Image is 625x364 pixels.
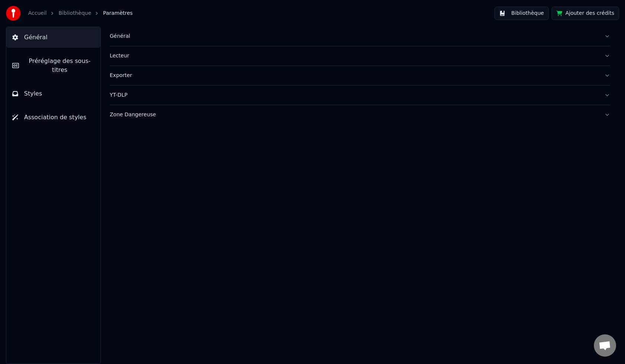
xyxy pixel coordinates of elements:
a: Accueil [28,10,47,17]
nav: breadcrumb [28,10,133,17]
span: Association de styles [24,113,86,122]
button: Exporter [110,66,610,85]
button: Général [110,27,610,46]
div: YT-DLP [110,91,598,99]
button: Ajouter des crédits [552,7,619,20]
div: Général [110,33,598,40]
div: Lecteur [110,52,598,60]
span: Paramètres [103,10,133,17]
button: Styles [6,83,100,104]
a: Ouvrir le chat [594,334,616,357]
div: Exporter [110,72,598,79]
a: Bibliothèque [59,10,91,17]
button: Général [6,27,100,48]
img: youka [6,6,21,21]
span: Préréglage des sous-titres [25,57,95,74]
button: Lecteur [110,46,610,66]
span: Styles [24,89,42,98]
button: Association de styles [6,107,100,128]
button: Zone Dangereuse [110,105,610,124]
button: Préréglage des sous-titres [6,51,100,80]
button: Bibliothèque [495,7,549,20]
div: Zone Dangereuse [110,111,598,118]
button: YT-DLP [110,86,610,105]
span: Général [24,33,47,42]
